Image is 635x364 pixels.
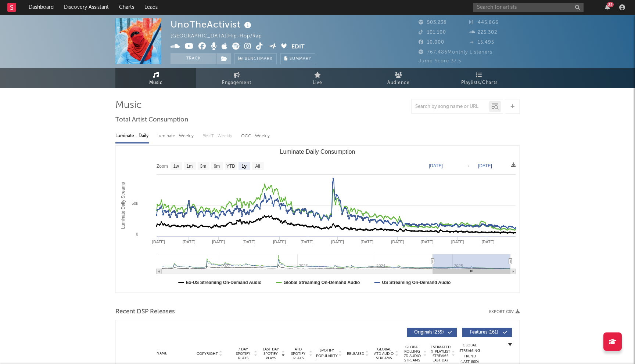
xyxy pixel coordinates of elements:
text: [DATE] [331,240,344,244]
text: [DATE] [421,240,434,244]
text: Ex-US Streaming On-Demand Audio [186,280,262,285]
a: Playlists/Charts [439,68,520,88]
input: Search for artists [473,3,584,12]
span: ATD Spotify Plays [288,347,308,360]
text: 6m [214,164,220,169]
span: Audience [387,79,410,87]
text: [DATE] [429,163,443,168]
text: 3m [200,164,207,169]
span: 445,866 [469,20,499,25]
div: OCC - Weekly [241,130,270,142]
text: [DATE] [478,163,492,168]
span: 767,486 Monthly Listeners [419,50,492,55]
span: Recent DSP Releases [115,307,175,316]
button: Edit [291,43,305,52]
span: 225,302 [469,30,497,35]
text: Global Streaming On-Demand Audio [284,280,360,285]
text: [DATE] [360,240,373,244]
span: 7 Day Spotify Plays [233,347,253,360]
span: Global Rolling 7D Audio Streams [402,345,422,363]
span: Spotify Popularity [316,348,338,359]
span: Features ( 161 ) [467,330,501,335]
text: All [255,164,260,169]
a: Engagement [196,68,277,88]
span: 15,495 [469,40,494,45]
text: US Streaming On-Demand Audio [382,280,451,285]
a: Live [277,68,358,88]
text: 1w [173,164,179,169]
div: [GEOGRAPHIC_DATA] | Hip-Hop/Rap [171,32,270,41]
div: Luminate - Daily [115,130,149,142]
text: → [466,163,470,168]
a: Audience [358,68,439,88]
button: Summary [280,53,315,64]
span: Engagement [222,79,251,87]
button: Features(161) [462,328,512,337]
text: 1y [242,164,247,169]
span: Music [149,79,163,87]
div: UnoTheActivist [171,18,253,30]
text: Luminate Daily Consumption [280,149,355,155]
text: 0 [136,232,138,236]
button: Track [171,53,216,64]
text: 50k [132,201,138,205]
text: [DATE] [482,240,495,244]
text: 1m [187,164,193,169]
input: Search by song name or URL [412,104,489,110]
span: 101,100 [419,30,446,35]
span: Released [347,352,364,356]
text: Luminate Daily Streams [121,182,126,229]
div: 25 [607,2,614,7]
text: [DATE] [391,240,404,244]
svg: Luminate Daily Consumption [116,146,519,292]
span: Playlists/Charts [461,79,498,87]
span: Global ATD Audio Streams [374,347,394,360]
span: Jump Score: 37.5 [419,59,461,63]
span: 503,238 [419,20,447,25]
span: Benchmark [245,55,273,63]
text: [DATE] [212,240,225,244]
text: [DATE] [152,240,165,244]
text: Zoom [157,164,168,169]
text: YTD [226,164,235,169]
span: Summary [290,57,311,61]
text: [DATE] [301,240,313,244]
div: Name [138,351,186,356]
button: Export CSV [489,310,520,314]
span: Last Day Spotify Plays [261,347,280,360]
div: Luminate - Weekly [157,130,195,142]
a: Music [115,68,196,88]
span: Estimated % Playlist Streams Last Day [430,345,451,363]
span: Live [313,79,322,87]
span: 10,000 [419,40,444,45]
a: Benchmark [234,53,277,64]
text: [DATE] [273,240,286,244]
text: [DATE] [243,240,255,244]
text: [DATE] [183,240,195,244]
span: Copyright [197,352,218,356]
text: [DATE] [451,240,464,244]
button: Originals(239) [407,328,457,337]
button: 25 [605,4,610,10]
span: Total Artist Consumption [115,116,188,124]
span: Originals ( 239 ) [412,330,446,335]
